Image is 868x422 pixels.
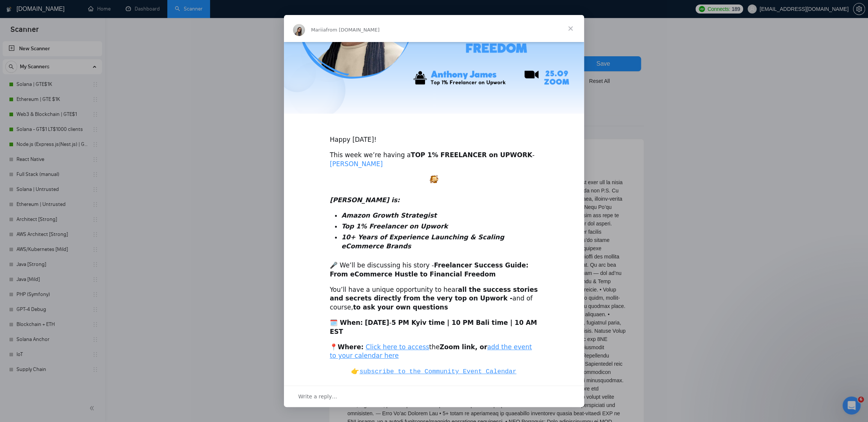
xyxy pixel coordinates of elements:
i: Amazon Growth Strategist [341,212,437,219]
b: 📍Where: [330,343,363,351]
div: 🎤 We’ll be discussing his story - [330,261,538,279]
a: add the event to your calendar here [330,343,532,360]
b: 5 PM Kyiv time | 10 PM Bali time | 10 AM EST [330,319,537,335]
span: Mariia [311,27,326,33]
div: Open conversation and reply [284,386,584,407]
i: Top 1% Freelancer on Upwork [341,222,448,230]
b: Freelancer Success Guide: From eCommerce Hustle to Financial Freedom [330,261,529,278]
img: :excited: [430,175,438,183]
div: You’ll have a unique opportunity to hear and of course, [330,285,538,312]
b: Zoom link, or [440,343,487,351]
div: Happy [DATE]! [330,126,538,144]
code: subscribe to the Community Event Calendar [359,368,517,375]
i: [PERSON_NAME] is: [330,196,400,204]
div: - [330,318,538,336]
span: Write a reply… [298,392,337,401]
b: to ask your own questions [353,303,448,311]
a: [PERSON_NAME] [330,160,383,168]
i: 10+ Years of Experience Launching & Scaling eCommerce Brands [341,233,504,250]
a: Click here to access [366,343,429,351]
img: Profile image for Mariia [293,24,305,36]
a: subscribe to the Community Event Calendar [359,367,517,375]
b: 🗓️ When: [330,319,363,326]
div: the [330,343,538,361]
span: Close [557,15,584,42]
span: from [DOMAIN_NAME] [326,27,380,33]
b: [DATE] [365,319,389,326]
div: This week we’re having a - [330,151,538,169]
b: TOP 1% FREELANCER on UPWORK [411,151,532,159]
b: 👉 [351,367,517,375]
